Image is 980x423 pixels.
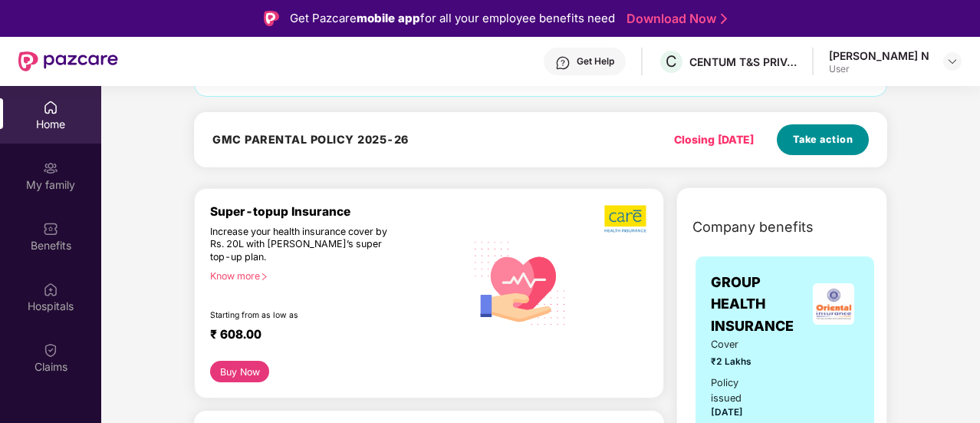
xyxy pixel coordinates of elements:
[721,11,727,27] img: Stroke
[18,51,118,71] img: New Pazcare Logo
[793,132,853,147] span: Take action
[577,55,614,68] div: Get Help
[43,100,58,115] img: svg+xml;base64,PHN2ZyBpZD0iSG9tZSIgeG1sbnM9Imh0dHA6Ly93d3cudzMub3JnLzIwMDAvc3ZnIiB3aWR0aD0iMjAiIG...
[604,204,648,233] img: b5dec4f62d2307b9de63beb79f102df3.png
[210,327,450,345] div: ₹ 608.00
[711,272,808,337] span: GROUP HEALTH INSURANCE
[946,55,959,68] img: svg+xml;base64,PHN2ZyBpZD0iRHJvcGRvd24tMzJ4MzIiIHhtbG5zPSJodHRwOi8vd3d3LnczLm9yZy8yMDAwL3N2ZyIgd2...
[264,11,279,26] img: Logo
[210,270,456,281] div: Know more
[692,216,814,238] span: Company benefits
[357,11,420,25] strong: mobile app
[210,204,465,219] div: Super-topup Insurance
[711,407,743,418] span: [DATE]
[290,9,615,28] div: Get Pazcare for all your employee benefits need
[829,63,929,75] div: User
[212,132,409,147] h4: GMC PARENTAL POLICY 2025-26
[813,283,854,325] img: insurerLogo
[260,273,268,281] span: right
[777,124,869,155] button: Take action
[666,52,677,71] span: C
[689,55,797,69] div: CENTUM T&S PRIVATE LIMITED
[43,160,58,176] img: svg+xml;base64,PHN2ZyB3aWR0aD0iMjAiIGhlaWdodD0iMjAiIHZpZXdCb3g9IjAgMCAyMCAyMCIgZmlsbD0ibm9uZSIgeG...
[711,375,767,406] div: Policy issued
[210,310,400,321] div: Starting from as low as
[43,282,58,297] img: svg+xml;base64,PHN2ZyBpZD0iSG9zcGl0YWxzIiB4bWxucz0iaHR0cDovL3d3dy53My5vcmcvMjAwMC9zdmciIHdpZHRoPS...
[210,226,400,264] div: Increase your health insurance cover by Rs. 20L with [PERSON_NAME]’s super top-up plan.
[210,361,269,382] button: Buy Now
[626,11,722,27] a: Download Now
[711,337,767,352] span: Cover
[555,55,571,71] img: svg+xml;base64,PHN2ZyBpZD0iSGVscC0zMngzMiIgeG1sbnM9Imh0dHA6Ly93d3cudzMub3JnLzIwMDAvc3ZnIiB3aWR0aD...
[711,355,767,369] span: ₹2 Lakhs
[674,131,754,148] div: Closing [DATE]
[465,226,575,338] img: svg+xml;base64,PHN2ZyB4bWxucz0iaHR0cDovL3d3dy53My5vcmcvMjAwMC9zdmciIHhtbG5zOnhsaW5rPSJodHRwOi8vd3...
[43,342,58,358] img: svg+xml;base64,PHN2ZyBpZD0iQ2xhaW0iIHhtbG5zPSJodHRwOi8vd3d3LnczLm9yZy8yMDAwL3N2ZyIgd2lkdGg9IjIwIi...
[43,221,58,236] img: svg+xml;base64,PHN2ZyBpZD0iQmVuZWZpdHMiIHhtbG5zPSJodHRwOi8vd3d3LnczLm9yZy8yMDAwL3N2ZyIgd2lkdGg9Ij...
[829,48,929,63] div: [PERSON_NAME] N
